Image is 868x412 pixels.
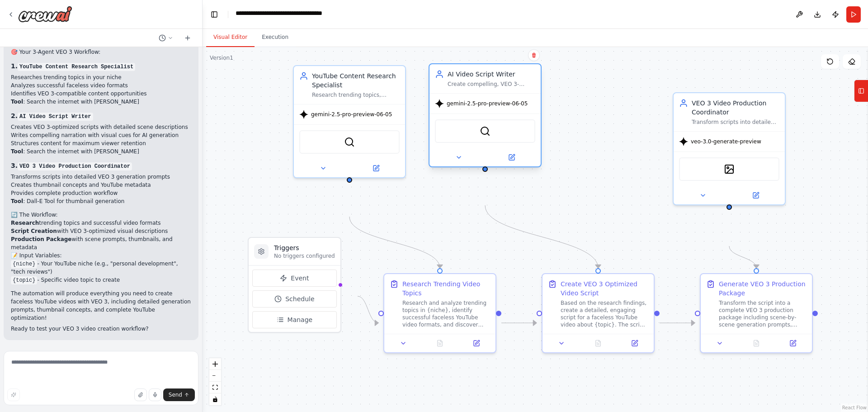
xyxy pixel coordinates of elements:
[11,260,37,268] code: {niche}
[11,99,23,105] strong: Tool
[350,163,401,174] button: Open in side panel
[486,152,537,163] button: Open in side panel
[252,290,337,308] button: Schedule
[210,54,233,62] div: Version 1
[163,388,195,401] button: Send
[724,164,735,175] img: DallETool
[312,91,400,99] div: Research trending topics, analyze successful faceless YouTube videos, and identify high-engagemen...
[429,65,542,169] div: AI Video Script WriterCreate compelling, VEO 3-optimized video scripts for faceless YouTube video...
[18,63,135,71] code: YouTube Content Research Specialist
[358,292,378,327] g: Edge from triggers to e6c2cf1b-54c3-4652-b6a0-e3702f9e7128
[18,6,72,22] img: Logo
[402,279,490,298] div: Research Trending Video Topics
[11,111,191,120] h3: 2.
[11,260,191,276] li: - Your YouTube niche (e.g., "personal development", "tech reviews")
[11,198,23,204] strong: Tool
[312,71,400,90] div: YouTube Content Research Specialist
[777,338,808,349] button: Open in side panel
[11,197,191,205] li: : Dall-E Tool for thumbnail generation
[11,81,191,90] li: Analyzes successful faceless video formats
[730,190,781,201] button: Open in side panel
[383,273,496,353] div: Research Trending Video TopicsResearch and analyze trending topics in {niche}, identify successfu...
[480,126,491,137] img: SerperDevTool
[11,73,191,81] li: Researches trending topics in your niche
[7,388,20,401] button: Improve this prompt
[448,81,535,88] div: Create compelling, VEO 3-optimized video scripts for faceless YouTube videos about {topic}, inclu...
[673,92,786,205] div: VEO 3 Video Production CoordinatorTransform scripts into detailed VEO 3 production plans, create ...
[252,270,337,287] button: Event
[236,9,371,20] nav: breadcrumb
[288,315,313,324] span: Manage
[11,90,191,98] li: Identifies VEO 3-compatible content opportunities
[252,311,337,328] button: Manage
[293,65,406,178] div: YouTube Content Research SpecialistResearch trending topics, analyze successful faceless YouTube ...
[11,219,191,227] li: trending topics and successful video formats
[700,273,813,353] div: Generate VEO 3 Production PackageTransform the script into a complete VEO 3 production package in...
[737,338,776,349] button: No output available
[11,228,57,234] strong: Script Creation
[344,137,355,147] img: SerperDevTool
[842,405,867,410] a: React Flow attribution
[11,235,191,251] li: with scene prompts, thumbnails, and metadata
[180,33,195,43] button: Start a new chat
[11,289,191,322] p: The automation will produce everything you need to create faceless YouTube videos with VEO 3, inc...
[11,220,39,226] strong: Research
[206,28,255,47] button: Visual Editor
[11,147,191,156] li: : Search the internet with [PERSON_NAME]
[11,325,191,333] p: Ready to test your VEO 3 video creation workflow?
[11,251,191,260] h2: 📝 Input Variables:
[274,243,335,252] h3: Triggers
[481,205,603,268] g: Edge from f9ace969-5baf-4564-9b44-85dd90070fe1 to e882f0e1-94c4-48c2-9da1-e17122d45870
[561,279,648,298] div: Create VEO 3 Optimized Video Script
[11,189,191,197] li: Provides complete production workflow
[209,358,221,405] div: React Flow controls
[18,113,93,121] code: AI Video Script Writer
[11,62,191,71] h3: 1.
[11,276,37,284] code: {topic}
[255,28,296,47] button: Execution
[209,393,221,405] button: toggle interactivity
[11,227,191,235] li: with VEO 3-optimized visual descriptions
[619,338,650,349] button: Open in side panel
[11,181,191,189] li: Creates thumbnail concepts and YouTube metadata
[11,123,191,131] li: Creates VEO 3-optimized scripts with detailed scene descriptions
[579,338,618,349] button: No output available
[691,138,761,145] span: veo-3.0-generate-preview
[561,299,648,328] div: Based on the research findings, create a detailed, engaging script for a faceless YouTube video a...
[18,162,132,170] code: VEO 3 Video Production Coordinator
[169,391,182,398] span: Send
[528,49,540,61] button: Delete node
[209,370,221,382] button: zoom out
[11,148,23,155] strong: Tool
[285,294,314,303] span: Schedule
[461,338,492,349] button: Open in side panel
[11,211,191,219] h2: 🔄 The Workflow:
[345,217,444,268] g: Edge from 1d590d07-53a1-441f-a147-34b27e86a9be to e6c2cf1b-54c3-4652-b6a0-e3702f9e7128
[274,252,335,260] p: No triggers configured
[542,273,655,353] div: Create VEO 3 Optimized Video ScriptBased on the research findings, create a detailed, engaging sc...
[11,276,191,284] li: - Specific video topic to create
[209,358,221,370] button: zoom in
[719,299,807,328] div: Transform the script into a complete VEO 3 production package including scene-by-scene generation...
[719,279,807,298] div: Generate VEO 3 Production Package
[501,318,537,327] g: Edge from e6c2cf1b-54c3-4652-b6a0-e3702f9e7128 to e882f0e1-94c4-48c2-9da1-e17122d45870
[692,99,779,117] div: VEO 3 Video Production Coordinator
[11,161,191,170] h3: 3.
[134,388,147,401] button: Upload files
[11,98,191,106] li: : Search the internet with [PERSON_NAME]
[11,139,191,147] li: Structures content for maximum viewer retention
[448,70,535,79] div: AI Video Script Writer
[725,246,761,268] g: Edge from b376644d-693f-42dc-9e76-71575d82a303 to 2720afd4-6e9d-471b-82a0-e2ac3f8e37f2
[311,111,392,118] span: gemini-2.5-pro-preview-06-05
[11,48,191,56] h2: 🎯 Your 3-Agent VEO 3 Workflow:
[248,237,341,333] div: TriggersNo triggers configuredEventScheduleManage
[208,8,221,21] button: Hide left sidebar
[209,382,221,393] button: fit view
[291,274,309,283] span: Event
[11,236,72,242] strong: Production Package
[11,173,191,181] li: Transforms scripts into detailed VEO 3 generation prompts
[660,318,695,327] g: Edge from e882f0e1-94c4-48c2-9da1-e17122d45870 to 2720afd4-6e9d-471b-82a0-e2ac3f8e37f2
[692,118,779,126] div: Transform scripts into detailed VEO 3 production plans, create comprehensive video generation pro...
[447,100,528,107] span: gemini-2.5-pro-preview-06-05
[421,338,459,349] button: No output available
